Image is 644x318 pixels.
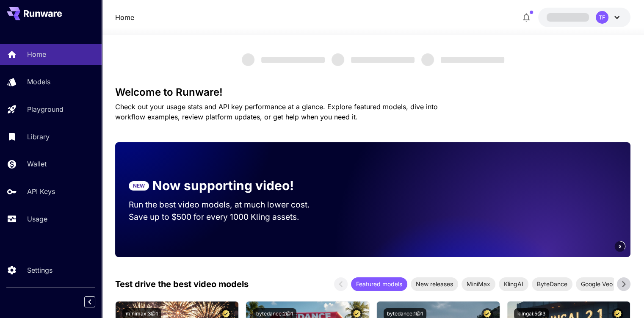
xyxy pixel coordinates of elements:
[27,265,53,275] p: Settings
[115,102,438,121] span: Check out your usage stats and API key performance at a glance. Explore featured models, dive int...
[351,277,407,291] div: Featured models
[91,294,102,310] div: Collapse sidebar
[27,77,50,87] p: Models
[129,211,326,223] p: Save up to $500 for every 1000 Kling assets.
[115,86,630,98] h3: Welcome to Runware!
[499,279,528,288] span: KlingAI
[27,214,47,224] p: Usage
[596,11,608,24] div: TF
[532,277,572,291] div: ByteDance
[499,277,528,291] div: KlingAI
[152,176,294,195] p: Now supporting video!
[351,279,407,288] span: Featured models
[619,243,621,249] span: 5
[532,279,572,288] span: ByteDance
[27,104,64,114] p: Playground
[27,132,50,142] p: Library
[27,186,55,196] p: API Keys
[115,12,134,22] a: Home
[462,277,495,291] div: MiniMax
[462,279,495,288] span: MiniMax
[84,296,95,307] button: Collapse sidebar
[411,277,458,291] div: New releases
[27,159,47,169] p: Wallet
[411,279,458,288] span: New releases
[576,279,618,288] span: Google Veo
[115,278,249,290] p: Test drive the best video models
[576,277,618,291] div: Google Veo
[27,49,46,59] p: Home
[133,182,145,190] p: NEW
[538,8,630,27] button: TF
[115,12,134,22] nav: breadcrumb
[129,199,326,211] p: Run the best video models, at much lower cost.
